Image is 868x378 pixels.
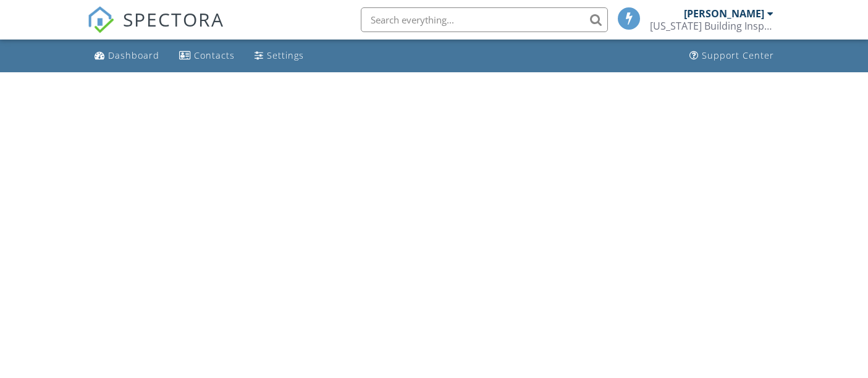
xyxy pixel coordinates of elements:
[108,49,159,61] div: Dashboard
[250,44,309,67] a: Settings
[87,6,114,33] img: The Best Home Inspection Software - Spectora
[194,49,235,61] div: Contacts
[702,49,774,61] div: Support Center
[361,7,608,32] input: Search everything...
[87,17,224,43] a: SPECTORA
[174,44,240,67] a: Contacts
[685,44,779,67] a: Support Center
[90,44,164,67] a: Dashboard
[267,49,304,61] div: Settings
[684,7,764,20] div: [PERSON_NAME]
[123,6,224,32] span: SPECTORA
[650,20,773,32] div: Florida Building Inspection Group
